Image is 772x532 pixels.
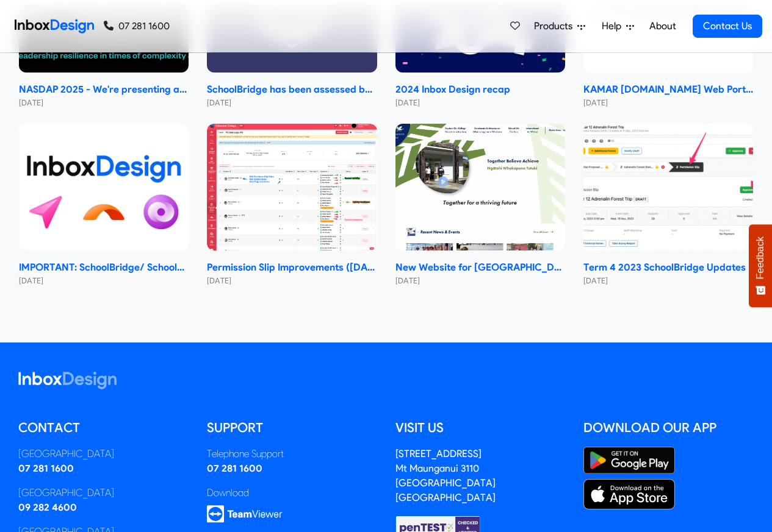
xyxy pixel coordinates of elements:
[583,447,675,474] img: Google Play Store
[18,486,189,500] div: [GEOGRAPHIC_DATA]
[395,448,496,503] a: [STREET_ADDRESS]Mt Maunganui 3110[GEOGRAPHIC_DATA][GEOGRAPHIC_DATA]
[395,82,565,97] strong: 2024 Inbox Design recap
[395,124,565,287] a: New Website for Whangaparāoa College New Website for [GEOGRAPHIC_DATA] [DATE]
[529,14,590,38] a: Products
[207,97,377,108] small: [DATE]
[104,19,170,34] a: 07 281 1600
[749,224,772,307] button: Feedback - Show survey
[19,124,189,287] a: IMPORTANT: SchoolBridge/ SchoolPoint Data- Sharing Information- NEW 2024 IMPORTANT: SchoolBridge/...
[395,97,565,108] small: [DATE]
[18,502,77,513] a: 09 282 4600
[583,124,753,251] img: Term 4 2023 SchoolBridge Updates
[18,447,189,461] div: [GEOGRAPHIC_DATA]
[19,260,189,275] strong: IMPORTANT: SchoolBridge/ SchoolPoint Data- Sharing Information- NEW 2024
[395,124,565,251] img: New Website for Whangaparāoa College
[395,419,566,437] h5: Visit us
[583,82,753,97] strong: KAMAR [DOMAIN_NAME] Web Portal 2024 Changeover
[583,97,753,108] small: [DATE]
[19,97,189,108] small: [DATE]
[583,260,753,275] strong: Term 4 2023 SchoolBridge Updates
[19,124,189,251] img: IMPORTANT: SchoolBridge/ SchoolPoint Data- Sharing Information- NEW 2024
[534,19,577,34] span: Products
[207,260,377,275] strong: Permission Slip Improvements ([DATE])
[207,463,262,474] a: 07 281 1600
[583,419,754,437] h5: Download our App
[693,15,762,38] a: Contact Us
[207,447,377,461] div: Telephone Support
[207,124,377,287] a: Permission Slip Improvements (June 2024) Permission Slip Improvements ([DATE]) [DATE]
[395,448,496,503] address: [STREET_ADDRESS] Mt Maunganui 3110 [GEOGRAPHIC_DATA] [GEOGRAPHIC_DATA]
[583,124,753,287] a: Term 4 2023 SchoolBridge Updates Term 4 2023 SchoolBridge Updates [DATE]
[207,505,283,523] img: logo_teamviewer.svg
[207,486,377,500] div: Download
[207,419,377,437] h5: Support
[602,19,626,34] span: Help
[207,124,377,251] img: Permission Slip Improvements (June 2024)
[19,275,189,286] small: [DATE]
[395,275,565,286] small: [DATE]
[207,275,377,286] small: [DATE]
[597,14,639,38] a: Help
[18,372,117,389] img: logo_inboxdesign_white.svg
[19,82,189,97] strong: NASDAP 2025 - We're presenting about SchoolPoint and SchoolBridge
[755,236,766,279] span: Feedback
[18,419,189,437] h5: Contact
[18,463,74,474] a: 07 281 1600
[207,82,377,97] strong: SchoolBridge has been assessed by Safer Technologies 4 Schools (ST4S)
[646,14,679,38] a: About
[395,260,565,275] strong: New Website for [GEOGRAPHIC_DATA]
[583,479,675,509] img: Apple App Store
[583,275,753,286] small: [DATE]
